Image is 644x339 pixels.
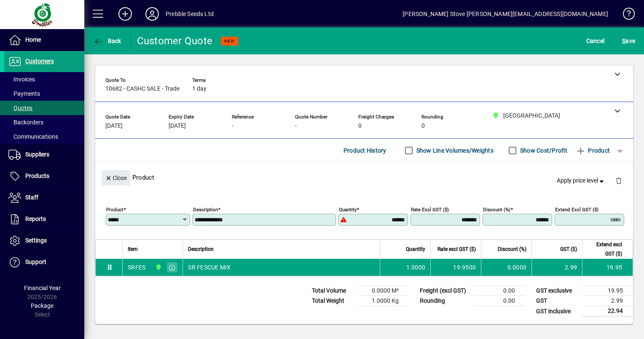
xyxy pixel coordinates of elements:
[358,123,362,129] span: 0
[99,174,132,181] app-page-header-button: Close
[531,259,582,276] td: 2.99
[139,6,166,22] button: Profile
[586,34,605,48] span: Cancel
[4,144,84,165] a: Suppliers
[340,143,390,158] button: Product History
[4,166,84,187] a: Products
[188,245,214,254] span: Description
[4,86,84,101] a: Payments
[4,72,84,86] a: Invoices
[584,33,607,48] button: Cancel
[105,123,123,129] span: [DATE]
[8,90,40,97] span: Payments
[112,6,139,22] button: Add
[4,101,84,115] a: Quotes
[622,34,635,48] span: ave
[532,286,582,296] td: GST exclusive
[622,38,625,44] span: S
[582,259,633,276] td: 19.95
[572,143,614,158] button: Product
[25,36,41,43] span: Home
[415,146,494,155] label: Show Line Volumes/Weights
[553,173,609,188] button: Apply price level
[617,2,633,29] a: Knowledge Base
[25,58,54,65] span: Customers
[308,286,358,296] td: Total Volume
[25,237,47,244] span: Settings
[8,119,43,126] span: Backorders
[308,296,358,306] td: Total Weight
[4,30,84,51] a: Home
[8,76,35,83] span: Invoices
[25,151,49,158] span: Suppliers
[532,306,582,317] td: GST inclusive
[295,123,297,129] span: -
[4,115,84,129] a: Backorders
[153,263,163,272] span: CHRISTCHURCH
[532,296,582,306] td: GST
[576,144,610,157] span: Product
[105,86,180,92] span: 10682 - CASHC SALE - Trade
[498,245,526,254] span: Discount (%)
[343,144,386,157] span: Product History
[4,129,84,144] a: Communications
[192,86,207,92] span: 1 day
[416,286,475,296] td: Freight (excl GST)
[411,207,449,213] mat-label: Rate excl GST ($)
[406,263,426,272] span: 1.0000
[4,252,84,273] a: Support
[518,146,567,155] label: Show Cost/Profit
[193,207,218,213] mat-label: Description
[582,296,633,306] td: 2.99
[475,296,525,306] td: 0.00
[582,286,633,296] td: 19.95
[224,38,235,44] span: NEW
[582,306,633,317] td: 22.94
[555,207,598,213] mat-label: Extend excl GST ($)
[4,187,84,208] a: Staff
[339,207,357,213] mat-label: Quantity
[588,240,622,258] span: Extend excl GST ($)
[8,105,32,111] span: Quotes
[481,259,531,276] td: 0.0000
[232,123,233,129] span: -
[609,170,629,191] button: Delete
[416,296,475,306] td: Rounding
[106,207,123,213] mat-label: Product
[24,285,61,291] span: Financial Year
[25,215,46,222] span: Reports
[358,286,409,296] td: 0.0000 M³
[421,123,425,129] span: 0
[475,286,525,296] td: 0.00
[25,258,46,265] span: Support
[358,296,409,306] td: 1.0000 Kg
[609,177,629,184] app-page-header-button: Delete
[188,263,231,272] span: SR FESCUE MIX
[25,172,49,179] span: Products
[95,162,633,193] div: Product
[166,7,214,21] div: Prebble Seeds Ltd
[620,33,637,48] button: Save
[102,170,130,186] button: Close
[128,263,145,272] div: SRFES
[25,194,38,201] span: Staff
[84,33,131,48] app-page-header-button: Back
[31,302,54,309] span: Package
[557,176,606,185] span: Apply price level
[128,245,138,254] span: Item
[105,171,127,185] span: Close
[8,133,58,140] span: Communications
[4,230,84,251] a: Settings
[91,33,123,48] button: Back
[137,34,213,48] div: Customer Quote
[437,245,476,254] span: Rate excl GST ($)
[560,245,577,254] span: GST ($)
[93,38,121,44] span: Back
[169,123,186,129] span: [DATE]
[483,207,510,213] mat-label: Discount (%)
[406,245,425,254] span: Quantity
[436,263,476,272] div: 19.9500
[4,209,84,230] a: Reports
[402,7,608,21] div: [PERSON_NAME] Stove [PERSON_NAME][EMAIL_ADDRESS][DOMAIN_NAME]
